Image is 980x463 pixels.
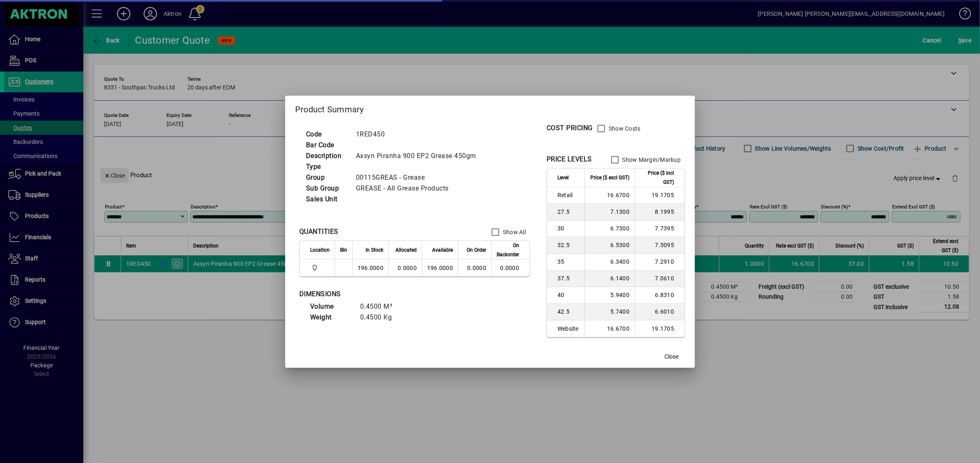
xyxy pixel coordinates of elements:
td: Bar Code [302,140,352,151]
span: Price ($ excl GST) [590,173,629,182]
span: 42.5 [557,307,580,316]
td: 5.7400 [585,304,634,320]
td: Type [302,161,352,172]
button: Close [658,349,685,364]
td: 7.5095 [634,237,684,254]
label: Show Margin/Markup [621,156,681,164]
span: 37.5 [557,274,580,282]
span: Available [432,245,453,255]
td: 5.9400 [585,287,634,304]
span: 32.5 [557,241,580,249]
td: 0.0000 [491,260,530,276]
span: Website [557,324,580,333]
span: 35 [557,257,580,266]
span: Price ($ incl GST) [640,168,674,187]
label: Show All [501,228,526,236]
td: Description [302,151,352,161]
td: Group [302,172,352,183]
label: Show Costs [607,124,641,133]
span: 0.0000 [468,265,487,271]
td: Sub Group [302,183,352,194]
td: 0.0000 [388,260,422,276]
td: 16.6700 [585,187,634,204]
td: 6.3400 [585,254,634,270]
span: In Stock [366,245,383,255]
span: 40 [557,291,580,299]
td: Code [302,129,352,140]
td: 19.1705 [634,187,684,204]
td: 0.4500 M³ [356,301,406,312]
td: 196.0000 [352,260,388,276]
td: 19.1705 [634,320,684,337]
span: 30 [557,224,580,233]
h2: Product Summary [285,96,695,120]
span: Level [557,173,569,182]
td: 00115GREAS - Grease [352,172,486,183]
td: 6.5300 [585,237,634,254]
td: Weight [306,312,356,323]
td: 1RED450 [352,129,486,140]
span: Close [664,352,679,361]
td: 7.7395 [634,220,684,237]
td: Axsyn Piranha 900 EP2 Grease 450gm [352,151,486,161]
td: 7.2910 [634,254,684,270]
td: Volume [306,301,356,312]
td: 6.1400 [585,270,634,287]
span: On Order [467,245,486,255]
td: 0.4500 Kg [356,312,406,323]
span: 27.5 [557,208,580,216]
td: 8.1995 [634,204,684,220]
td: 196.0000 [422,260,458,276]
span: On Backorder [497,241,519,259]
td: 16.6700 [585,320,634,337]
span: Location [310,245,330,255]
div: COST PRICING [547,123,593,133]
div: PRICE LEVELS [547,154,592,164]
td: 6.6010 [634,304,684,320]
div: QUANTITIES [299,227,338,237]
td: 7.1300 [585,204,634,220]
div: DIMENSIONS [299,289,507,299]
span: Retail [557,191,580,199]
td: Sales Unit [302,194,352,205]
td: GREASE - All Grease Products [352,183,486,194]
td: 6.8310 [634,287,684,304]
td: 6.7300 [585,220,634,237]
span: Bin [340,245,347,255]
td: 7.0610 [634,270,684,287]
span: Allocated [395,245,417,255]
